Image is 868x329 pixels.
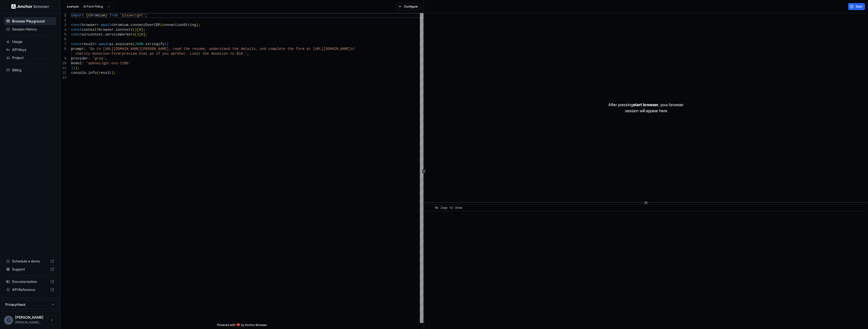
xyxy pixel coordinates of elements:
span: ​ [429,205,431,211]
span: API Keys [12,47,54,52]
p: After pressing , your browser session will appear here [608,102,684,114]
div: Documentation [4,278,56,286]
span: } [71,66,73,70]
div: Usage [4,38,56,46]
div: API Reference [4,286,56,294]
span: prompt [71,47,84,51]
span: = [94,42,96,46]
span: . [128,23,130,27]
span: Documentation [12,279,48,284]
span: ( [135,33,137,37]
div: 3 [61,23,66,27]
span: [ [137,28,139,32]
span: 'playwright' [120,13,145,17]
div: 10 [61,61,66,66]
span: [ [139,33,141,37]
span: = [97,23,99,27]
span: 'groq' [92,56,105,61]
span: . [114,42,116,46]
button: Start [848,3,865,10]
div: Session History [4,25,56,33]
div: API Keys [4,46,56,54]
span: , [105,56,107,61]
span: = [86,33,88,37]
span: Browser Playground [12,19,54,24]
span: ; [143,28,145,32]
span: n/ [351,47,355,51]
span: contexts [116,28,132,32]
span: ) [196,23,198,27]
span: ai [109,42,114,46]
div: Browser Playground [4,17,56,25]
span: from [109,13,118,17]
span: Session History [12,27,54,32]
span: 0 [139,28,141,32]
span: await [99,42,109,46]
span: example: [67,5,79,9]
div: 8 [61,47,66,51]
span: ) [75,66,77,70]
span: chromium [112,23,128,27]
span: start browser [633,102,658,107]
span: ( [133,42,135,46]
span: : [88,56,90,61]
span: serviceWorkers [105,33,135,37]
span: const [71,23,82,27]
span: API Reference [12,287,48,292]
span: { [167,42,169,46]
span: const [71,28,82,32]
span: ; [198,23,200,27]
span: connectOverCDP [130,23,160,27]
span: ad the resume, understand the details, and complet [177,47,283,51]
span: ai [82,33,86,37]
span: No logs to show [435,206,462,210]
span: ; [145,13,147,17]
span: ; [77,66,79,70]
span: result [82,42,94,46]
div: 12 [61,71,66,75]
span: ) [112,71,114,75]
span: Powered with ❤️ by Anchor Browser [217,323,267,329]
div: Project [4,54,56,62]
div: Support [4,265,56,273]
div: Schedule a demo [4,257,56,265]
div: 6 [61,37,66,42]
span: . [143,42,145,46]
span: browser [82,23,97,27]
div: 7 [61,42,66,47]
span: ( [160,23,162,27]
span: { [86,13,88,17]
span: Usage [12,39,54,44]
button: Open menu [47,316,56,325]
div: 13 [61,75,66,80]
span: charity-donation-form/preview.html as if you were [75,52,179,56]
span: 0 [141,33,143,37]
div: 2 [61,18,66,23]
div: G [4,316,13,325]
span: connectionString [162,23,196,27]
button: Configure [396,3,421,10]
span: . [114,28,116,32]
span: e the form at [URL][DOMAIN_NAME] [283,47,351,51]
span: console [71,71,86,75]
span: : [82,61,84,65]
div: 11 [61,66,66,71]
span: ( [165,42,167,46]
span: const [71,42,82,46]
span: 'openai/gpt-oss-120b' [86,61,130,65]
span: . [86,71,88,75]
span: ; [114,71,116,75]
span: chromium [88,13,105,17]
span: } [105,13,107,17]
span: ] [143,33,145,37]
span: Support [12,267,48,272]
span: import [71,13,84,17]
span: stringify [145,42,165,46]
span: ] [141,28,143,32]
div: 9 [61,56,66,61]
div: 4 [61,27,66,32]
span: Start [856,5,863,9]
span: browser [99,28,114,32]
span: ) [135,28,137,32]
div: 1 [61,13,66,18]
